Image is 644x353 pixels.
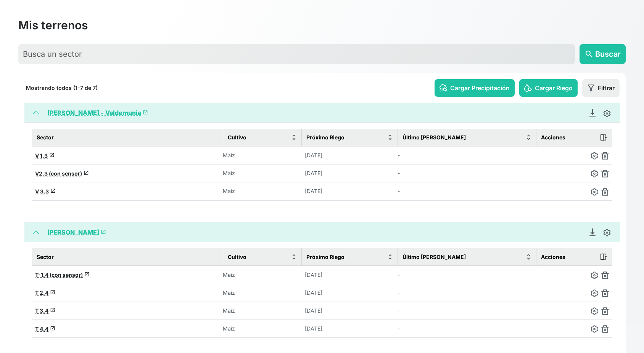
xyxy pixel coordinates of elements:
[587,84,595,92] img: filter
[398,320,536,338] td: -
[306,133,345,141] span: Próximo Riego
[582,79,620,97] button: Filtrar
[526,254,531,260] img: sort
[306,253,345,261] span: Próximo Riego
[35,152,48,159] span: V 1.3
[591,152,598,160] img: edit
[47,228,106,236] a: [PERSON_NAME]launch
[603,229,611,236] img: edit
[585,228,600,236] a: Descargar Recomendación de Riego en PDF
[37,133,54,141] span: Sector
[18,18,88,32] h2: Mis terrenos
[291,134,297,140] img: sort
[50,307,55,313] span: launch
[35,170,89,177] a: V2.3 (con sensor)launch
[305,169,347,177] p: [DATE]
[305,289,347,297] p: [DATE]
[84,170,89,176] span: launch
[398,146,536,165] td: -
[603,110,611,117] img: edit
[35,289,48,296] span: T 2.4
[398,266,536,284] td: -
[305,307,347,315] p: [DATE]
[35,188,49,195] span: V 3.3
[35,272,90,278] a: T-1.4 (con sensor)launch
[600,253,607,260] img: action
[223,266,302,284] td: Maíz
[305,325,347,332] p: [DATE]
[398,284,536,302] td: -
[601,325,609,333] img: delete
[84,272,90,277] span: launch
[440,84,447,92] img: rain-config
[591,289,598,297] img: edit
[398,182,536,200] td: -
[387,254,393,260] img: sort
[223,182,302,200] td: Maíz
[101,229,106,235] span: launch
[601,289,609,297] img: delete
[450,83,510,93] span: Cargar Precipitación
[305,271,347,279] p: [DATE]
[35,307,48,314] span: T 3.4
[519,79,578,97] button: Cargar Riego
[305,152,347,159] p: [DATE]
[584,50,594,59] span: search
[435,79,515,97] button: Cargar Precipitación
[601,307,609,315] img: delete
[35,289,55,296] a: T 2.4launch
[228,133,246,141] span: Cultivo
[223,284,302,302] td: Maíz
[49,152,55,158] span: launch
[398,302,536,319] td: -
[600,134,607,141] img: action
[524,84,532,92] img: irrigation-config
[591,307,598,315] img: edit
[35,326,55,332] a: T 4.4launch
[591,272,598,279] img: edit
[580,44,626,64] button: searchBuscar
[26,84,98,92] p: Mostrando todos (1-7 de 7)
[526,134,531,140] img: sort
[585,109,600,117] a: Descargar Recomendación de Riego en PDF
[35,326,48,332] span: T 4.4
[591,170,598,177] img: edit
[305,187,347,195] p: [DATE]
[591,325,598,333] img: edit
[24,222,620,242] button: [PERSON_NAME]launch
[387,134,393,140] img: sort
[223,302,302,319] td: Maíz
[143,110,148,115] span: launch
[35,188,56,195] a: V 3.3launch
[50,326,55,331] span: launch
[35,307,55,314] a: T 3.4launch
[35,272,83,278] span: T-1.4 (con sensor)
[35,170,82,177] span: V2.3 (con sensor)
[223,165,302,182] td: Maíz
[291,254,297,260] img: sort
[18,44,575,64] input: Busca un sector
[535,83,573,93] span: Cargar Riego
[601,272,609,279] img: delete
[47,109,148,117] a: [PERSON_NAME] - Valdemunialaunch
[601,152,609,160] img: delete
[35,152,55,159] a: V 1.3launch
[541,253,565,261] span: Acciones
[50,289,55,295] span: launch
[223,146,302,165] td: Maíz
[37,253,54,261] span: Sector
[398,165,536,182] td: -
[601,170,609,177] img: delete
[24,103,620,123] button: [PERSON_NAME] - Valdemunialaunch
[402,133,466,141] span: Último [PERSON_NAME]
[541,133,565,141] span: Acciones
[223,320,302,338] td: Maíz
[595,48,621,60] span: Buscar
[402,253,466,261] span: Último [PERSON_NAME]
[601,188,609,196] img: delete
[228,253,246,261] span: Cultivo
[591,188,598,196] img: edit
[50,188,56,193] span: launch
